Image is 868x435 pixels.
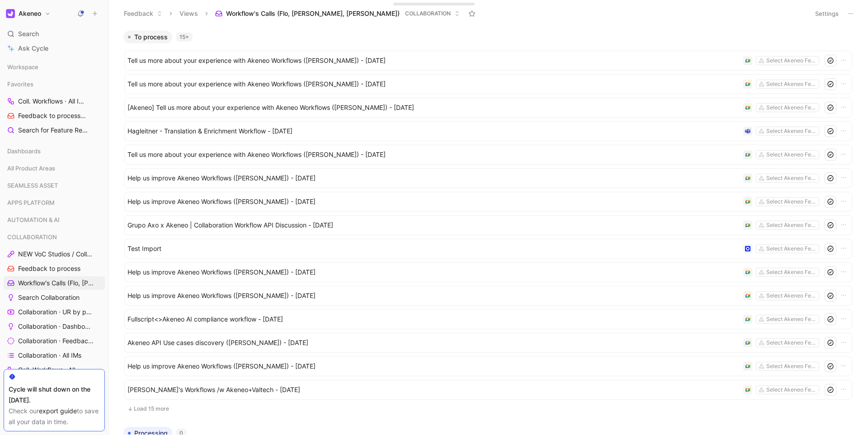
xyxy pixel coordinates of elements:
[127,149,740,160] span: Tell us more about your experience with Akeneo Workflows ([PERSON_NAME]) - [DATE]
[39,407,77,415] a: export guide
[18,28,39,39] span: Search
[124,145,852,165] a: Tell us more about your experience with Akeneo Workflows ([PERSON_NAME]) - [DATE]Select Akeneo Fe...
[127,267,740,278] span: Help us improve Akeneo Workflows ([PERSON_NAME]) - [DATE]
[226,9,400,18] span: Workflow's Calls (Flo, [PERSON_NAME], [PERSON_NAME])
[405,9,451,18] span: COLLABORATION
[18,97,90,106] span: Coll. Workflows · All IMs
[4,144,105,158] div: Dashboards
[124,98,852,118] a: [Akeneo] Tell us more about your experience with Akeneo Workflows ([PERSON_NAME]) - [DATE]Select ...
[7,215,60,224] span: AUTOMATION & AI
[4,291,105,304] a: Search Collaboration
[176,33,193,42] div: 15+
[127,361,740,372] span: Help us improve Akeneo Workflows ([PERSON_NAME]) - [DATE]
[4,334,105,348] a: Collaboration · Feedback by source
[127,173,740,184] span: Help us improve Akeneo Workflows ([PERSON_NAME]) - [DATE]
[4,349,105,362] a: Collaboration · All IMs
[7,62,38,71] span: Workspace
[18,264,80,273] span: Feedback to process
[127,290,740,301] span: Help us improve Akeneo Workflows ([PERSON_NAME]) - [DATE]
[124,74,852,94] a: Tell us more about your experience with Akeneo Workflows ([PERSON_NAME]) - [DATE]Select Akeneo Fe...
[18,365,83,374] span: Coll. Workflows · All IMs
[127,102,740,113] span: [Akeneo] Tell us more about your experience with Akeneo Workflows ([PERSON_NAME]) - [DATE]
[4,123,105,137] a: Search for Feature Requests
[18,351,81,360] span: Collaboration · All IMs
[766,291,817,300] div: Select Akeneo Features
[120,7,166,20] button: Feedback
[4,161,105,175] div: All Product Areas
[18,293,80,302] span: Search Collaboration
[127,79,740,90] span: Tell us more about your experience with Akeneo Workflows ([PERSON_NAME]) - [DATE]
[18,250,94,259] span: NEW VoC Studios / Collaboration
[4,213,105,229] div: AUTOMATION & AI
[4,95,105,108] a: Coll. Workflows · All IMs
[127,384,740,395] span: [PERSON_NAME]'s Workflows /w Akeneo+Valtech - [DATE]
[766,150,817,159] div: Select Akeneo Features
[127,314,740,325] span: Fullscript<>Akeneo AI compliance workflow - [DATE]
[4,196,105,212] div: APPS PLATFORM
[4,320,105,333] a: Collaboration · Dashboard
[127,243,740,254] span: Test Import
[4,27,105,41] div: Search
[766,56,817,65] div: Select Akeneo Features
[7,147,41,156] span: Dashboards
[4,109,105,123] a: Feedback to processCOLLABORATION
[6,9,15,18] img: Akeneo
[127,55,740,66] span: Tell us more about your experience with Akeneo Workflows ([PERSON_NAME]) - [DATE]
[4,179,105,195] div: SEAMLESS ASSET
[124,168,852,188] a: Help us improve Akeneo Workflows ([PERSON_NAME]) - [DATE]Select Akeneo Features
[7,198,55,207] span: APPS PLATFORM
[4,179,105,192] div: SEAMLESS ASSET
[7,181,58,190] span: SEAMLESS ASSET
[18,111,89,121] span: Feedback to process
[4,305,105,319] a: Collaboration · UR by project
[7,232,57,241] span: COLLABORATION
[18,336,94,345] span: Collaboration · Feedback by source
[134,33,168,42] span: To process
[9,384,100,406] div: Cycle will shut down on the [DATE].
[4,77,105,91] div: Favorites
[175,7,202,20] button: Views
[124,286,852,306] a: Help us improve Akeneo Workflows ([PERSON_NAME]) - [DATE]Select Akeneo Features
[120,31,857,420] div: To process15+Load 15 more
[127,196,740,207] span: Help us improve Akeneo Workflows ([PERSON_NAME]) - [DATE]
[124,403,852,414] button: Load 15 more
[127,220,740,231] span: Grupo Axo x Akeneo | Collaboration Workflow API Discussion - [DATE]
[766,362,817,371] div: Select Akeneo Features
[4,213,105,227] div: AUTOMATION & AI
[4,60,105,74] div: Workspace
[766,103,817,112] div: Select Akeneo Features
[766,221,817,230] div: Select Akeneo Features
[18,322,93,331] span: Collaboration · Dashboard
[4,7,53,20] button: AkeneoAkeneo
[4,230,105,244] div: COLLABORATION
[124,215,852,235] a: Grupo Axo x Akeneo | Collaboration Workflow API Discussion - [DATE]Select Akeneo Features
[766,315,817,324] div: Select Akeneo Features
[766,80,817,89] div: Select Akeneo Features
[766,338,817,347] div: Select Akeneo Features
[766,268,817,277] div: Select Akeneo Features
[124,51,852,71] a: Tell us more about your experience with Akeneo Workflows ([PERSON_NAME]) - [DATE]Select Akeneo Fe...
[4,276,105,290] a: Workflow's Calls (Flo, [PERSON_NAME], [PERSON_NAME])
[211,7,464,20] button: Workflow's Calls (Flo, [PERSON_NAME], [PERSON_NAME])COLLABORATION
[124,356,852,376] a: Help us improve Akeneo Workflows ([PERSON_NAME]) - [DATE]Select Akeneo Features
[124,380,852,400] a: [PERSON_NAME]'s Workflows /w Akeneo+Valtech - [DATE]Select Akeneo Features
[766,127,817,136] div: Select Akeneo Features
[4,42,105,55] a: Ask Cycle
[19,9,41,18] h1: Akeneo
[18,307,93,317] span: Collaboration · UR by project
[124,333,852,353] a: Akeneo API Use cases discovery ([PERSON_NAME]) - [DATE]Select Akeneo Features
[9,406,100,427] div: Check our to save all your data in time.
[4,247,105,261] a: NEW VoC Studios / Collaboration
[4,230,105,391] div: COLLABORATIONNEW VoC Studios / CollaborationFeedback to processWorkflow's Calls (Flo, [PERSON_NAM...
[811,7,843,20] button: Settings
[124,262,852,282] a: Help us improve Akeneo Workflows ([PERSON_NAME]) - [DATE]Select Akeneo Features
[4,144,105,161] div: Dashboards
[124,192,852,212] a: Help us improve Akeneo Workflows ([PERSON_NAME]) - [DATE]Select Akeneo Features
[123,31,172,43] button: To process
[18,126,89,135] span: Search for Feature Requests
[766,174,817,183] div: Select Akeneo Features
[766,197,817,206] div: Select Akeneo Features
[4,196,105,209] div: APPS PLATFORM
[124,239,852,259] a: Test ImportSelect Akeneo Features
[18,279,97,288] span: Workflow's Calls (Flo, [PERSON_NAME], [PERSON_NAME])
